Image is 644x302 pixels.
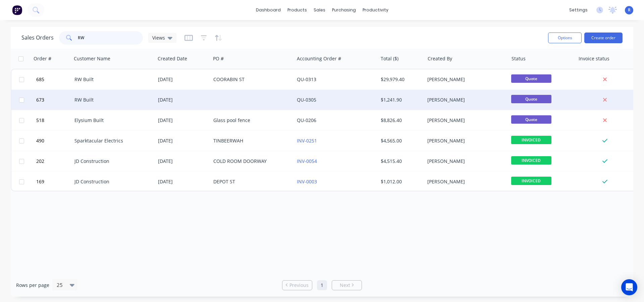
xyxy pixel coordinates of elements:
span: Quote [511,95,551,103]
span: Next [340,282,350,289]
div: Glass pool fence [213,117,288,124]
div: sales [310,5,329,15]
div: Created Date [158,55,187,62]
div: COLD ROOM DOORWAY [213,158,288,165]
div: $1,241.90 [381,97,420,103]
button: 202 [34,151,74,171]
div: [PERSON_NAME] [427,137,502,144]
button: 685 [34,69,74,89]
div: RW Built [74,97,149,103]
a: Previous page [282,282,312,289]
span: 685 [36,76,44,83]
span: 673 [36,97,44,103]
a: INV-0054 [297,158,317,164]
button: 169 [34,172,74,192]
div: $8,826.40 [381,117,420,124]
a: QU-0305 [297,97,316,103]
button: 518 [34,110,74,130]
ul: Pagination [279,280,365,290]
div: DEPOT ST [213,178,288,185]
div: Open Intercom Messenger [621,279,637,295]
span: 202 [36,158,44,165]
div: [DATE] [158,137,208,144]
a: QU-0206 [297,117,316,123]
div: [PERSON_NAME] [427,178,502,185]
input: Search... [78,31,143,45]
button: Options [548,33,582,43]
div: Sparktacular Electrics [74,137,149,144]
a: Next page [332,282,362,289]
div: JD Construction [74,158,149,165]
div: JD Construction [74,178,149,185]
div: $29,979.40 [381,76,420,83]
div: COORABIN ST [213,76,288,83]
span: 490 [36,137,44,144]
button: 490 [34,131,74,151]
span: 518 [36,117,44,124]
a: Page 1 is your current page [317,280,327,290]
button: 673 [34,90,74,110]
div: [DATE] [158,158,208,165]
div: [DATE] [158,97,208,103]
div: [DATE] [158,178,208,185]
button: Create order [584,33,623,43]
div: [DATE] [158,76,208,83]
div: [DATE] [158,117,208,124]
div: Accounting Order # [297,55,341,62]
div: $1,012.00 [381,178,420,185]
div: Status [512,55,526,62]
a: INV-0251 [297,137,317,144]
h1: Sales Orders [21,35,54,41]
span: INVOICED [511,177,551,185]
div: $4,565.00 [381,137,420,144]
div: $4,515.40 [381,158,420,165]
div: Created By [428,55,452,62]
span: Quote [511,115,551,124]
span: Quote [511,74,551,83]
div: PO # [213,55,224,62]
div: TINBEERWAH [213,137,288,144]
div: productivity [359,5,392,15]
span: INVOICED [511,156,551,165]
div: [PERSON_NAME] [427,97,502,103]
div: [PERSON_NAME] [427,158,502,165]
div: purchasing [329,5,359,15]
div: Order # [34,55,51,62]
span: Previous [289,282,309,289]
div: Total ($) [381,55,398,62]
div: settings [566,5,591,15]
a: dashboard [253,5,284,15]
div: Elysium Built [74,117,149,124]
span: INVOICED [511,136,551,144]
a: INV-0003 [297,178,317,185]
div: products [284,5,310,15]
div: [PERSON_NAME] [427,117,502,124]
span: Rows per page [16,282,49,289]
div: [PERSON_NAME] [427,76,502,83]
img: Factory [12,5,22,15]
span: Views [152,34,165,41]
a: QU-0313 [297,76,316,82]
div: Invoice status [579,55,609,62]
span: 169 [36,178,44,185]
div: RW Built [74,76,149,83]
span: R [628,7,631,13]
div: Customer Name [74,55,110,62]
